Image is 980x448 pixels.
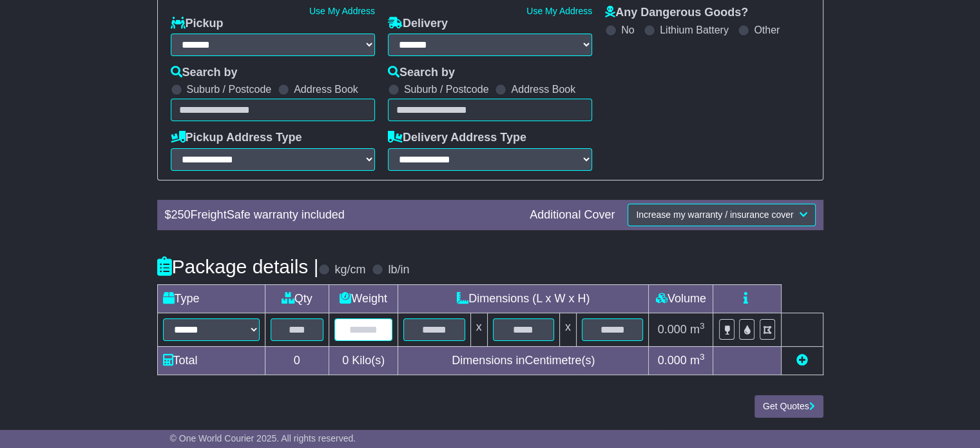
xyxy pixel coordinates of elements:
[621,24,634,36] label: No
[388,66,455,80] label: Search by
[309,6,375,16] a: Use My Address
[754,395,823,418] button: Get Quotes
[398,346,649,375] td: Dimensions in Centimetre(s)
[511,83,575,95] label: Address Book
[628,204,815,226] button: Increase my warranty / insurance cover
[690,354,705,367] span: m
[159,208,524,222] div: $ FreightSafe warranty included
[171,66,238,80] label: Search by
[649,284,713,313] td: Volume
[170,433,356,443] span: © One World Courier 2025. All rights reserved.
[523,208,621,222] div: Additional Cover
[388,17,448,31] label: Delivery
[658,354,687,367] span: 0.000
[398,284,649,313] td: Dimensions (L x W x H)
[388,263,409,277] label: lb/in
[754,24,780,36] label: Other
[526,6,592,16] a: Use My Address
[157,346,265,375] td: Total
[658,323,687,336] span: 0.000
[265,284,329,313] td: Qty
[700,321,705,331] sup: 3
[796,354,808,367] a: Add new item
[560,313,577,346] td: x
[334,263,365,277] label: kg/cm
[700,352,705,362] sup: 3
[157,256,319,277] h4: Package details |
[329,284,398,313] td: Weight
[605,6,748,20] label: Any Dangerous Goods?
[187,83,272,95] label: Suburb / Postcode
[171,131,302,145] label: Pickup Address Type
[690,323,705,336] span: m
[342,354,349,367] span: 0
[329,346,398,375] td: Kilo(s)
[157,284,265,313] td: Type
[660,24,729,36] label: Lithium Battery
[294,83,358,95] label: Address Book
[404,83,489,95] label: Suburb / Postcode
[265,346,329,375] td: 0
[388,131,526,145] label: Delivery Address Type
[171,17,224,31] label: Pickup
[636,209,793,220] span: Increase my warranty / insurance cover
[470,313,487,346] td: x
[171,208,191,221] span: 250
